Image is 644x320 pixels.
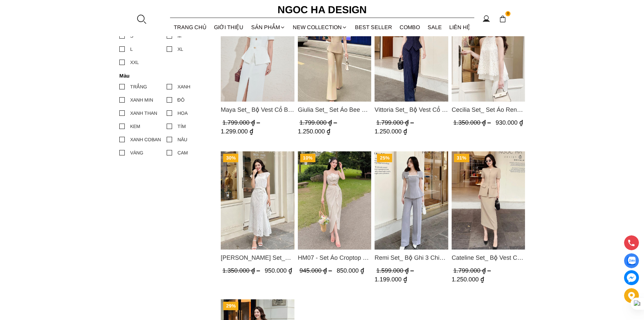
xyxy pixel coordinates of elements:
[222,119,262,126] span: 1.799.000 ₫
[265,267,292,274] span: 950.000 ₫
[453,119,492,126] span: 1.350.000 ₫
[130,149,143,156] div: VÀNG
[221,128,253,135] span: 1.299.000 ₫
[130,136,161,143] div: XANH COBAN
[177,83,190,90] div: XANH
[451,3,525,102] a: Product image - Cecilia Set_ Set Áo Ren Cổ Yếm Quần Suông Màu Kem BQ015
[375,105,448,114] span: Vittoria Set_ Bộ Vest Cổ V Quần Suông Kẻ Sọc BQ013
[451,151,525,250] a: Product image - Cateline Set_ Bộ Vest Cổ V Đính Cúc Nhí Chân Váy Bút Chì BJ127
[119,73,210,79] h4: Màu
[375,128,407,135] span: 1.250.000 ₫
[297,105,371,114] a: Link to Giulia Set_ Set Áo Bee Mix Cổ Trắng Đính Cúc Quần Loe BQ014
[271,2,373,18] a: Ngoc Ha Design
[451,105,525,114] span: Cecilia Set_ Set Áo Ren Cổ Yếm Quần Suông Màu Kem BQ015
[375,3,448,102] img: Vittoria Set_ Bộ Vest Cổ V Quần Suông Kẻ Sọc BQ013
[177,45,183,53] div: XL
[130,59,139,66] div: XXL
[375,151,448,250] a: Product image - Remi Set_ Bộ Ghi 3 Chi Tiết Quần Suông BQ012
[222,267,262,274] span: 1.350.000 ₫
[221,253,294,262] span: [PERSON_NAME] Set_ Bộ Ren Áo Sơ Mi Vai Chờm Chân Váy Đuôi Cá Màu Trắng BJ139
[375,105,448,114] a: Link to Vittoria Set_ Bộ Vest Cổ V Quần Suông Kẻ Sọc BQ013
[299,119,338,126] span: 1.799.000 ₫
[375,3,448,102] a: Product image - Vittoria Set_ Bộ Vest Cổ V Quần Suông Kẻ Sọc BQ013
[297,253,371,262] span: HM07 - Set Áo Croptop 2 Dây Đính Hoa, Chân Váy Nhún Xẻ Trước Màu Kem Muối Tiêu
[624,270,639,285] a: messenger
[375,253,448,262] a: Link to Remi Set_ Bộ Ghi 3 Chi Tiết Quần Suông BQ012
[451,276,484,283] span: 1.250.000 ₫
[451,151,525,250] img: Cateline Set_ Bộ Vest Cổ V Đính Cúc Nhí Chân Váy Bút Chì BJ127
[299,267,333,274] span: 945.000 ₫
[177,109,188,117] div: HOA
[499,15,506,23] img: img-CART-ICON-ksit0nf1
[376,119,415,126] span: 1.799.000 ₫
[451,3,525,102] img: Cecilia Set_ Set Áo Ren Cổ Yếm Quần Suông Màu Kem BQ015
[297,3,371,102] a: Product image - Giulia Set_ Set Áo Bee Mix Cổ Trắng Đính Cúc Quần Loe BQ014
[495,119,523,126] span: 930.000 ₫
[351,18,396,36] a: BEST SELLER
[130,96,153,104] div: XANH MIN
[451,253,525,262] span: Cateline Set_ Bộ Vest Cổ V Đính Cúc Nhí Chân Váy Bút Chì BJ127
[297,3,371,102] img: Giulia Set_ Set Áo Bee Mix Cổ Trắng Đính Cúc Quần Loe BQ014
[451,105,525,114] a: Link to Cecilia Set_ Set Áo Ren Cổ Yếm Quần Suông Màu Kem BQ015
[130,83,147,90] div: TRẮNG
[297,253,371,262] a: Link to HM07 - Set Áo Croptop 2 Dây Đính Hoa, Chân Váy Nhún Xẻ Trước Màu Kem Muối Tiêu
[130,109,157,117] div: XANH THAN
[221,151,294,250] a: Product image - Isabella Set_ Bộ Ren Áo Sơ Mi Vai Chờm Chân Váy Đuôi Cá Màu Trắng BJ139
[505,11,511,17] span: 0
[396,18,424,36] a: Combo
[297,151,371,250] a: Product image - HM07 - Set Áo Croptop 2 Dây Đính Hoa, Chân Váy Nhún Xẻ Trước Màu Kem Muối Tiêu
[297,151,371,250] img: HM07 - Set Áo Croptop 2 Dây Đính Hoa, Chân Váy Nhún Xẻ Trước Màu Kem Muối Tiêu
[297,128,330,135] span: 1.250.000 ₫
[177,149,188,156] div: CAM
[177,123,186,130] div: TÍM
[453,267,492,274] span: 1.799.000 ₫
[624,253,639,268] a: Display image
[177,96,185,104] div: ĐỎ
[221,3,294,102] a: Product image - Maya Set_ Bộ Vest Cổ Bẻ Chân Váy Xẻ Màu Đen, Trắng BJ140
[375,276,407,283] span: 1.199.000 ₫
[221,105,294,114] a: Link to Maya Set_ Bộ Vest Cổ Bẻ Chân Váy Xẻ Màu Đen, Trắng BJ140
[289,18,351,36] a: NEW COLLECTION
[375,151,448,250] img: Remi Set_ Bộ Ghi 3 Chi Tiết Quần Suông BQ012
[130,45,133,53] div: L
[221,151,294,250] img: Isabella Set_ Bộ Ren Áo Sơ Mi Vai Chờm Chân Váy Đuôi Cá Màu Trắng BJ139
[177,136,187,143] div: NÂU
[424,18,446,36] a: SALE
[451,253,525,262] a: Link to Cateline Set_ Bộ Vest Cổ V Đính Cúc Nhí Chân Váy Bút Chì BJ127
[247,18,289,36] div: SẢN PHẨM
[130,123,140,130] div: KEM
[170,18,211,36] a: TRANG CHỦ
[336,267,364,274] span: 850.000 ₫
[446,18,474,36] a: LIÊN HỆ
[627,257,636,265] img: Display image
[375,253,448,262] span: Remi Set_ Bộ Ghi 3 Chi Tiết Quần Suông BQ012
[376,267,415,274] span: 1.599.000 ₫
[221,3,294,102] img: Maya Set_ Bộ Vest Cổ Bẻ Chân Váy Xẻ Màu Đen, Trắng BJ140
[221,105,294,114] span: Maya Set_ Bộ Vest Cổ Bẻ Chân Váy Xẻ Màu Đen, Trắng BJ140
[210,18,247,36] a: GIỚI THIỆU
[297,105,371,114] span: Giulia Set_ Set Áo Bee Mix Cổ Trắng Đính Cúc Quần Loe BQ014
[221,253,294,262] a: Link to Isabella Set_ Bộ Ren Áo Sơ Mi Vai Chờm Chân Váy Đuôi Cá Màu Trắng BJ139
